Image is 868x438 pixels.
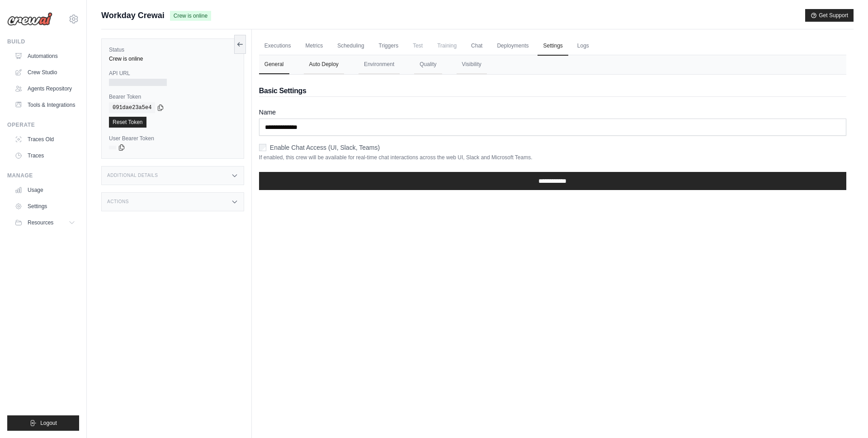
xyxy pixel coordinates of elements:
button: Environment [359,55,400,74]
span: Logout [40,419,57,427]
button: General [259,55,289,74]
button: Get Support [805,9,854,22]
a: Deployments [491,37,534,56]
label: Enable Chat Access (UI, Slack, Teams) [270,143,380,152]
p: If enabled, this crew will be available for real-time chat interactions across the web UI, Slack ... [259,154,846,161]
a: Usage [11,183,79,197]
a: Settings [11,199,79,214]
img: Logo [7,12,52,26]
span: Resources [28,219,53,226]
span: Crew is online [170,11,211,21]
label: Name [259,108,846,117]
h2: Basic Settings [259,86,846,96]
code: 091dae23a5e4 [109,102,155,113]
a: Metrics [300,37,329,56]
a: Agents Repository [11,81,79,96]
span: Training is not available until the deployment is complete [432,37,462,55]
a: Traces [11,148,79,163]
nav: Tabs [259,55,846,74]
a: Reset Token [109,117,146,128]
a: Executions [259,37,297,56]
span: Test [407,37,428,55]
button: Visibility [457,55,487,74]
div: Operate [7,121,79,129]
span: Workday Crewai [101,9,165,22]
a: Logs [572,37,594,56]
label: API URL [109,70,236,77]
a: Chat [466,37,488,56]
a: Crew Studio [11,65,79,80]
label: Bearer Token [109,93,236,100]
a: Scheduling [332,37,369,56]
a: Automations [11,49,79,63]
div: Crew is online [109,55,236,62]
button: Auto Deploy [304,55,344,74]
button: Logout [7,415,79,431]
div: Build [7,38,79,45]
a: Traces Old [11,132,79,147]
a: Triggers [373,37,404,56]
label: User Bearer Token [109,135,236,142]
a: Settings [538,37,568,56]
a: Tools & Integrations [11,98,79,112]
button: Resources [11,215,79,230]
button: Quality [414,55,442,74]
h3: Actions [107,199,129,205]
label: Status [109,46,236,53]
div: Manage [7,172,79,179]
h3: Additional Details [107,173,158,178]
